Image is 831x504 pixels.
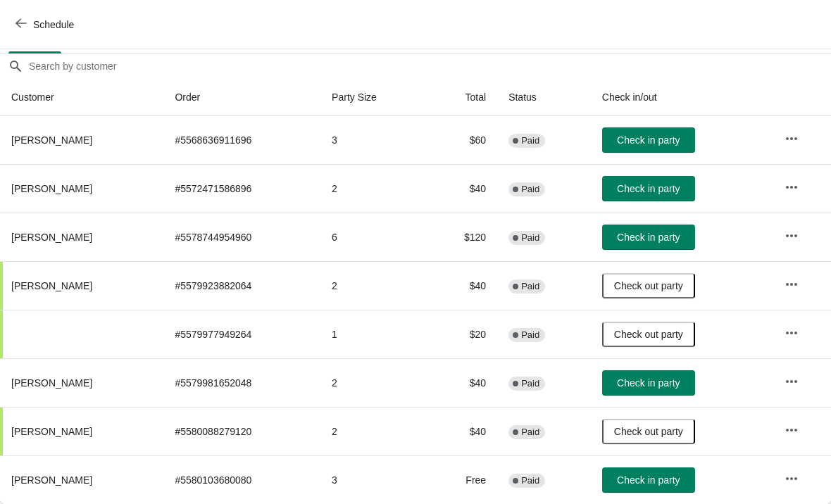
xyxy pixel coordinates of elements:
[163,310,320,358] td: # 5579977949264
[320,310,427,358] td: 1
[602,370,695,396] button: Check in party
[163,213,320,261] td: # 5578744954960
[320,213,427,261] td: 6
[521,329,539,341] span: Paid
[320,455,427,504] td: 3
[617,377,680,389] span: Check in party
[427,213,497,261] td: $120
[521,184,539,195] span: Paid
[521,232,539,244] span: Paid
[320,164,427,213] td: 2
[614,329,683,340] span: Check out party
[614,280,683,291] span: Check out party
[33,19,74,30] span: Schedule
[320,79,427,116] th: Party Size
[163,164,320,213] td: # 5572471586896
[163,79,320,116] th: Order
[617,183,680,194] span: Check in party
[11,474,92,486] span: [PERSON_NAME]
[602,127,695,153] button: Check in party
[427,79,497,116] th: Total
[427,407,497,455] td: $40
[521,378,539,389] span: Paid
[617,134,680,146] span: Check in party
[591,79,773,116] th: Check in/out
[163,261,320,310] td: # 5579923882064
[602,225,695,250] button: Check in party
[602,322,695,347] button: Check out party
[163,455,320,504] td: # 5580103680080
[163,358,320,407] td: # 5579981652048
[614,426,683,437] span: Check out party
[427,116,497,164] td: $60
[320,407,427,455] td: 2
[11,377,92,389] span: [PERSON_NAME]
[11,280,92,291] span: [PERSON_NAME]
[320,261,427,310] td: 2
[521,427,539,438] span: Paid
[497,79,591,116] th: Status
[11,426,92,437] span: [PERSON_NAME]
[427,261,497,310] td: $40
[11,232,92,243] span: [PERSON_NAME]
[521,475,539,486] span: Paid
[11,183,92,194] span: [PERSON_NAME]
[427,358,497,407] td: $40
[521,281,539,292] span: Paid
[320,116,427,164] td: 3
[320,358,427,407] td: 2
[521,135,539,146] span: Paid
[617,474,680,486] span: Check in party
[602,419,695,444] button: Check out party
[602,176,695,201] button: Check in party
[427,164,497,213] td: $40
[427,310,497,358] td: $20
[28,53,831,79] input: Search by customer
[602,273,695,298] button: Check out party
[427,455,497,504] td: Free
[617,232,680,243] span: Check in party
[7,12,85,37] button: Schedule
[163,407,320,455] td: # 5580088279120
[602,467,695,493] button: Check in party
[163,116,320,164] td: # 5568636911696
[11,134,92,146] span: [PERSON_NAME]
